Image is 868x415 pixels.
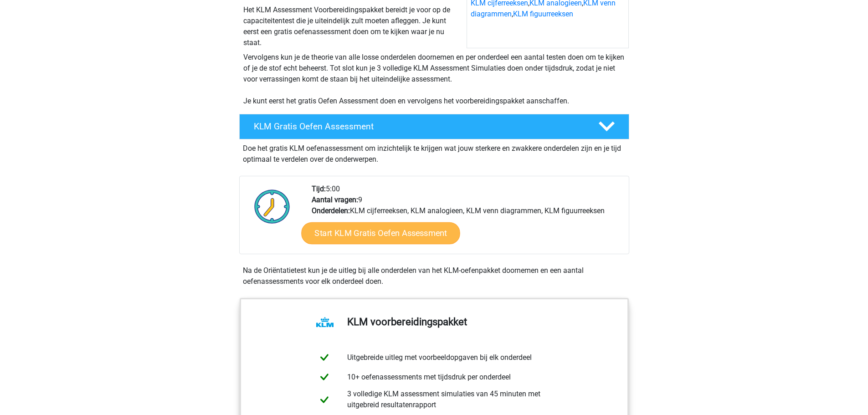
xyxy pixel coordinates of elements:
div: Doe het gratis KLM oefenassessment om inzichtelijk te krijgen wat jouw sterkere en zwakkere onder... [239,139,629,165]
img: Klok [249,184,295,229]
div: Vervolgens kun je de theorie van alle losse onderdelen doornemen en per onderdeel een aantal test... [240,52,629,107]
a: KLM Gratis Oefen Assessment [236,114,633,139]
div: Na de Oriëntatietest kun je de uitleg bij alle onderdelen van het KLM-oefenpakket doornemen en ee... [239,265,629,287]
div: 5:00 9 KLM cijferreeksen, KLM analogieen, KLM venn diagrammen, KLM figuurreeksen [305,184,628,254]
b: Onderdelen: [312,206,350,215]
a: Start KLM Gratis Oefen Assessment [301,222,460,244]
a: KLM figuurreeksen [513,10,573,18]
b: Tijd: [312,184,326,193]
h4: KLM Gratis Oefen Assessment [254,121,584,132]
b: Aantal vragen: [312,195,358,204]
